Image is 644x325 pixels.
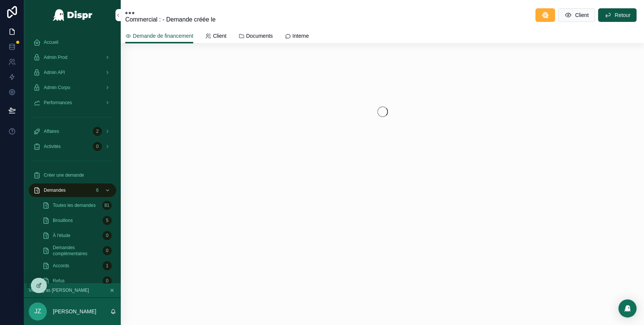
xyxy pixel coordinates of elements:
span: Affaires [44,128,59,134]
span: Commercial : - Demande créée le [125,15,215,24]
a: Admin API [29,66,116,79]
span: Admin Prod [44,54,68,60]
a: Admin Corpo [29,81,116,94]
span: Client [575,11,589,19]
div: 6 [93,186,102,195]
a: Brouillons5 [38,214,116,227]
a: Accueil [29,35,116,49]
span: Créer une demande [44,172,84,178]
span: Performances [44,100,72,106]
div: 0 [103,276,112,285]
span: Client [213,32,226,40]
div: 0 [93,142,102,151]
div: 0 [103,231,112,240]
a: Demande de financement [125,29,193,43]
a: Admin Prod [29,51,116,64]
button: Client [558,8,595,22]
div: Open Intercom Messenger [618,299,636,317]
div: 0 [103,246,112,255]
span: Toutes les demandes [53,202,95,208]
img: App logo [52,9,93,21]
span: Demande de financement [133,32,193,40]
span: Admin Corpo [44,85,70,91]
a: Refus0 [38,274,116,288]
button: Retour [598,8,636,22]
span: À l'étude [53,233,70,239]
a: Documents [238,29,273,44]
div: 2 [93,127,102,136]
span: Viewing as [PERSON_NAME] [29,287,89,293]
a: Toutes les demandes81 [38,199,116,212]
a: Demandes6 [29,183,116,197]
a: Performances [29,96,116,109]
a: Demandes complémentaires0 [38,244,116,257]
span: Admin API [44,69,65,75]
a: Client [205,29,226,44]
div: scrollable content [24,30,121,283]
div: 81 [102,201,112,210]
p: [PERSON_NAME] [53,308,96,315]
span: Activités [44,143,61,149]
span: Accords [53,263,69,269]
span: Accueil [44,39,58,45]
span: Demandes [44,187,66,193]
a: Affaires2 [29,125,116,138]
span: JZ [34,307,41,316]
span: Refus [53,278,65,284]
a: Activités0 [29,140,116,153]
span: Demandes complémentaires [53,245,100,257]
span: Retour [615,11,630,19]
div: 1 [103,261,112,270]
div: 5 [103,216,112,225]
a: Créer une demande [29,168,116,182]
span: Documents [246,32,273,40]
a: À l'étude0 [38,229,116,242]
a: Interne [285,29,309,44]
span: Brouillons [53,217,73,223]
a: Accords1 [38,259,116,273]
span: Interne [292,32,309,40]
